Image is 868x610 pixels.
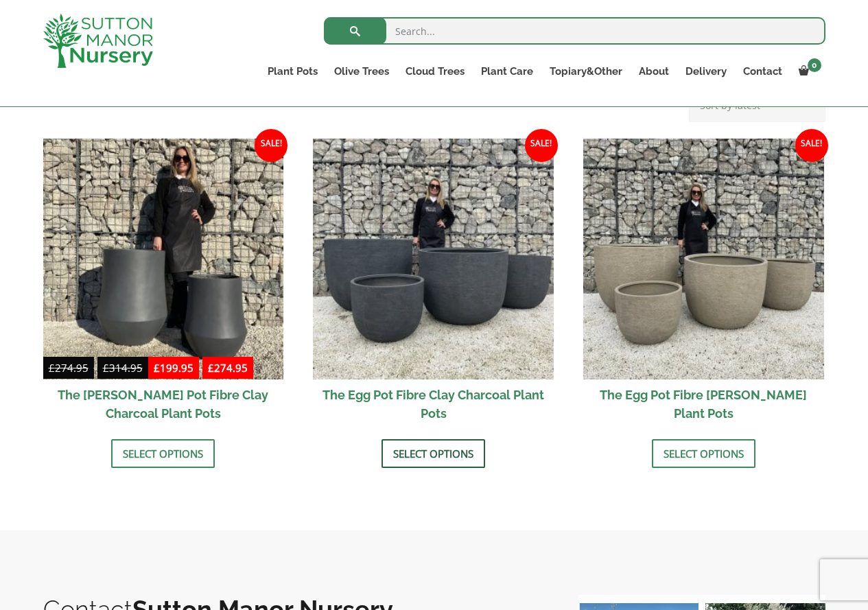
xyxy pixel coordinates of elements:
bdi: 314.95 [103,361,143,375]
a: Select options for “The Egg Pot Fibre Clay Charcoal Plant Pots” [382,439,485,468]
h2: The Egg Pot Fibre [PERSON_NAME] Plant Pots [583,379,824,429]
span: Sale! [255,129,288,162]
a: Select options for “The Egg Pot Fibre Clay Champagne Plant Pots” [652,439,755,468]
a: Sale! The Egg Pot Fibre Clay Charcoal Plant Pots [313,139,554,429]
bdi: 274.95 [49,361,89,375]
a: Select options for “The Bien Hoa Pot Fibre Clay Charcoal Plant Pots” [111,439,215,468]
bdi: 199.95 [154,361,193,375]
del: - [43,360,148,379]
a: Plant Pots [259,62,326,81]
img: The Egg Pot Fibre Clay Charcoal Plant Pots [313,139,554,379]
span: £ [208,361,214,375]
span: £ [154,361,160,375]
span: 0 [808,58,821,72]
span: Sale! [525,129,558,162]
span: £ [103,361,109,375]
input: Search... [324,17,825,45]
span: Sale! [795,129,828,162]
a: Plant Care [473,62,541,81]
img: The Bien Hoa Pot Fibre Clay Charcoal Plant Pots [43,139,284,379]
bdi: 274.95 [208,361,248,375]
img: logo [43,14,153,68]
ins: - [148,360,253,379]
a: About [631,62,677,81]
img: The Egg Pot Fibre Clay Champagne Plant Pots [583,139,824,379]
a: 0 [790,62,825,81]
h2: The Egg Pot Fibre Clay Charcoal Plant Pots [313,379,554,429]
a: Sale! £274.95-£314.95 £199.95-£274.95 The [PERSON_NAME] Pot Fibre Clay Charcoal Plant Pots [43,139,284,429]
a: Olive Trees [326,62,397,81]
a: Contact [735,62,790,81]
a: Cloud Trees [397,62,473,81]
a: Delivery [677,62,735,81]
a: Topiary&Other [541,62,631,81]
a: Sale! The Egg Pot Fibre [PERSON_NAME] Plant Pots [583,139,824,429]
h2: The [PERSON_NAME] Pot Fibre Clay Charcoal Plant Pots [43,379,284,429]
span: £ [49,361,55,375]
